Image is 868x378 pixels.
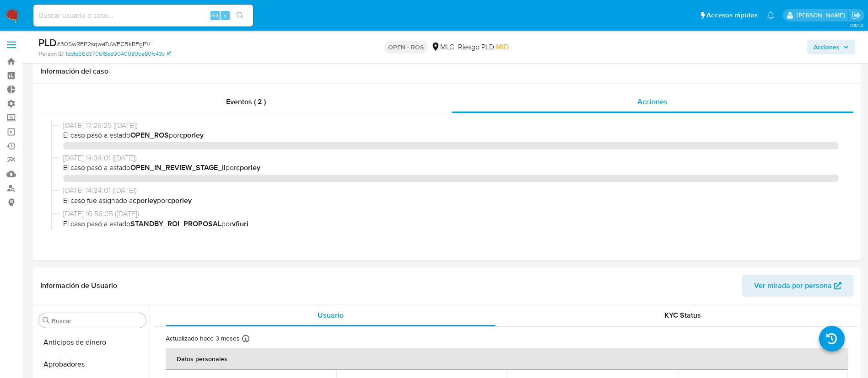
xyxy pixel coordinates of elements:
button: Aprobadores [35,353,150,375]
b: PLD [38,35,57,50]
span: MID [496,42,509,52]
button: Acciones [807,40,855,54]
span: Acciones [637,96,668,107]
span: Riesgo PLD: [458,42,509,52]
a: Notificaciones [767,11,775,19]
b: Person ID [38,50,64,58]
a: Salir [852,11,861,20]
button: search-icon [231,9,249,22]
span: KYC Status [664,310,701,320]
span: Eventos ( 2 ) [226,96,266,107]
span: Accesos rápidos [706,11,758,20]
p: Actualizado hace 3 meses [166,334,240,343]
th: Datos personales [166,348,848,370]
button: Ver mirada por persona [742,275,853,297]
span: Usuario [318,310,344,320]
p: rociodaniela.benavidescatalan@mercadolibre.cl [797,11,848,20]
span: s [224,11,226,20]
span: Acciones [814,40,840,54]
span: # 30SwREP2sqwaTuWECBkREgPV [57,39,151,48]
button: Buscar [43,317,50,324]
input: Buscar [52,317,142,325]
h1: Información de Usuario [40,281,117,290]
span: Ver mirada por persona [754,275,832,297]
h1: Información del caso [40,67,853,76]
input: Buscar usuario o caso... [33,10,253,21]
p: OPEN - ROS [384,41,427,53]
span: Alt [211,11,219,20]
a: 1ddfd66d3706f8ed9040080be80fc43c [65,50,171,58]
button: Anticipos de dinero [35,331,150,353]
div: MLC [431,42,454,52]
